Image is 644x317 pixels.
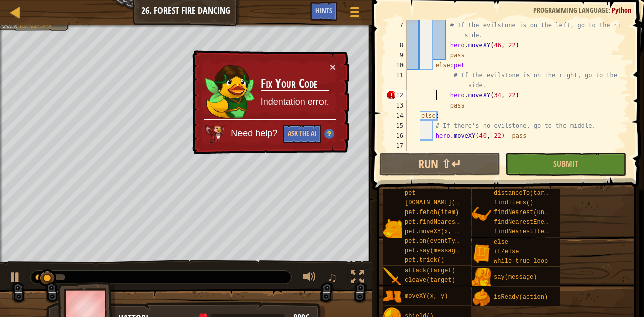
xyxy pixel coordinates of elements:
[405,247,462,254] span: pet.say(message)
[5,268,25,289] button: Ctrl + P: Play
[494,209,559,216] span: findNearest(units)
[386,60,407,70] div: 10
[608,5,612,15] span: :
[405,209,459,216] span: pet.fetch(item)
[494,274,537,281] span: say(message)
[386,121,407,131] div: 15
[405,219,502,226] span: pet.findNearestByType(type)
[386,131,407,141] div: 16
[325,268,342,289] button: ♫
[347,268,367,289] button: Toggle fullscreen
[494,294,548,301] span: isReady(action)
[324,129,334,139] img: Hint
[205,125,225,143] img: AI
[342,2,367,26] button: Show game menu
[472,204,491,224] img: portrait.png
[612,5,631,15] span: Python
[204,62,255,119] img: duck_zana.png
[472,268,491,287] img: portrait.png
[533,5,608,15] span: Programming language
[386,20,407,40] div: 7
[17,24,20,29] span: :
[405,267,455,274] span: attack(target)
[315,6,332,15] span: Hints
[505,153,626,176] button: Submit
[383,287,402,306] img: portrait.png
[553,158,578,169] span: Submit
[231,128,280,138] span: Need help?
[405,199,477,206] span: [DOMAIN_NAME](enemy)
[386,141,407,151] div: 17
[386,70,407,90] div: 11
[300,268,320,289] button: Adjust volume
[386,90,407,100] div: 12
[405,277,455,284] span: cleave(target)
[494,258,548,265] span: while-true loop
[327,270,337,285] span: ♫
[494,199,533,206] span: findItems()
[330,62,336,72] button: ×
[494,219,559,226] span: findNearestEnemy()
[261,77,329,91] h3: Fix Your Code
[405,190,416,197] span: pet
[386,50,407,60] div: 9
[386,40,407,50] div: 8
[383,219,402,238] img: portrait.png
[20,24,52,29] span: Incomplete
[379,153,500,176] button: Run ⇧↵
[494,239,508,246] span: else
[261,96,329,109] p: Indentation error.
[386,111,407,121] div: 14
[494,190,559,197] span: distanceTo(target)
[472,288,491,307] img: portrait.png
[383,267,402,286] img: portrait.png
[283,125,321,143] button: Ask the AI
[472,244,491,263] img: portrait.png
[405,238,499,245] span: pet.on(eventType, handler)
[405,228,462,235] span: pet.moveXY(x, y)
[494,228,555,235] span: findNearestItem()
[494,248,519,255] span: if/else
[386,100,407,111] div: 13
[405,257,444,264] span: pet.trick()
[405,293,448,300] span: moveXY(x, y)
